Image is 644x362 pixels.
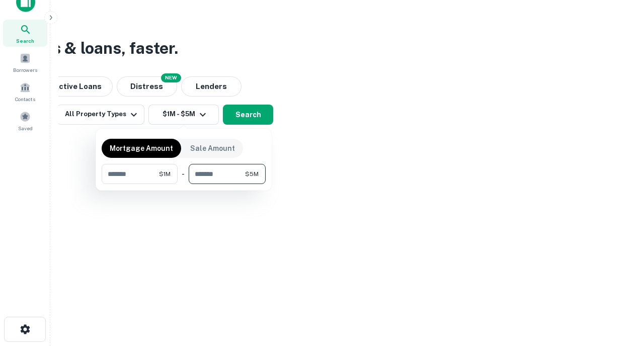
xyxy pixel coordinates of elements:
[182,164,185,184] div: -
[190,143,235,154] p: Sale Amount
[159,169,171,178] span: $1M
[245,169,259,178] span: $5M
[594,249,644,298] iframe: Chat Widget
[110,143,173,154] p: Mortgage Amount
